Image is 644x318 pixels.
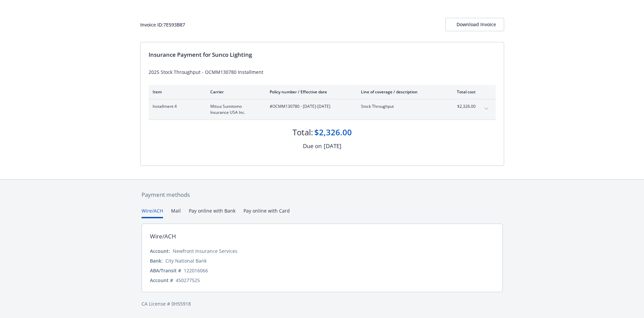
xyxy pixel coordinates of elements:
[457,18,493,31] div: Download Invoice
[171,207,181,218] button: Mail
[244,207,290,218] button: Pay online with Card
[149,69,496,76] div: 2025 Stock Throughput - OCMM130780 Installment
[142,300,503,307] div: CA License # 0H55918
[481,103,492,114] button: expand content
[445,18,504,31] button: Download Invoice
[150,277,173,284] div: Account #
[210,103,259,116] span: Mitsui Sumitomo Insurance USA Inc.
[184,267,208,274] div: 122016066
[361,89,440,95] div: Line of coverage / description
[176,277,200,284] div: 450277525
[142,190,503,199] div: Payment methods
[149,99,496,120] div: Installment 4Mitsui Sumitomo Insurance USA Inc.#OCMM130780 - [DATE]-[DATE]Stock Throughput$2,326....
[324,142,341,150] div: [DATE]
[150,267,181,274] div: ABA/Transit #
[303,142,322,150] div: Due on
[450,89,476,95] div: Total cost
[165,257,207,264] div: City National Bank
[189,207,235,218] button: Pay online with Bank
[150,257,163,264] div: Bank:
[153,103,200,109] span: Installment 4
[142,207,163,218] button: Wire/ACH
[314,127,352,138] div: $2,326.00
[150,247,170,255] div: Account:
[140,21,185,28] div: Invoice ID: 7E593B87
[270,89,350,95] div: Policy number / Effective date
[270,103,350,109] span: #OCMM130780 - [DATE]-[DATE]
[450,103,476,109] span: $2,326.00
[210,89,259,95] div: Carrier
[153,89,200,95] div: Item
[292,127,313,138] div: Total:
[361,103,440,109] span: Stock Throughput
[150,232,176,241] div: Wire/ACH
[173,247,237,255] div: Newfront Insurance Services
[149,50,496,59] div: Insurance Payment for Sunco Lighting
